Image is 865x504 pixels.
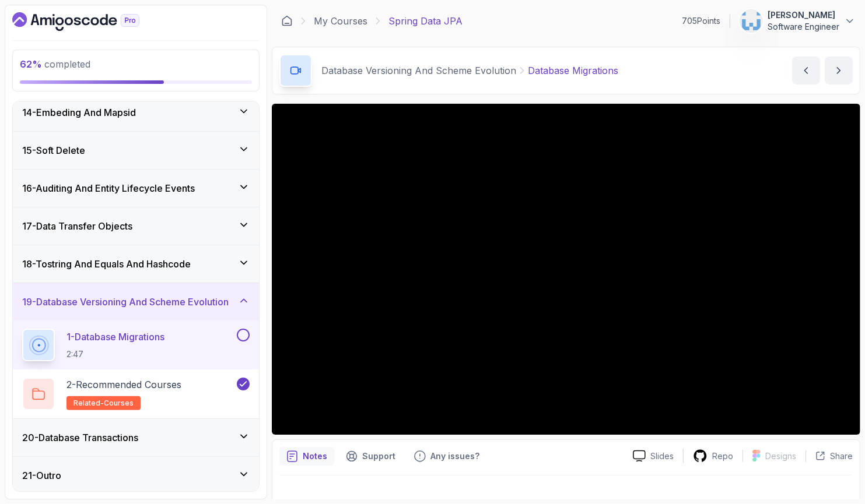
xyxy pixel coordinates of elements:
[22,181,195,195] h3: 16 - Auditing And Entity Lifecycle Events
[22,431,138,445] h3: 20 - Database Transactions
[12,12,166,31] a: Dashboard
[13,457,259,494] button: 21-Outro
[22,295,229,309] h3: 19 - Database Versioning And Scheme Evolution
[13,419,259,456] button: 20-Database Transactions
[281,15,293,27] a: Dashboard
[388,14,463,28] p: Spring Data JPA
[66,348,164,360] p: 2:47
[13,207,259,245] button: 17-Data Transfer Objects
[303,450,327,462] p: Notes
[22,378,250,410] button: 2-Recommended Coursesrelated-courses
[279,447,334,466] button: notes button
[13,94,259,131] button: 14-Embeding And Mapsid
[624,450,683,462] a: Slides
[768,21,839,33] p: Software Engineer
[806,450,853,462] button: Share
[407,447,486,466] button: Feedback button
[430,450,479,462] p: Any issues?
[13,132,259,169] button: 15-Soft Delete
[339,447,402,466] button: Support button
[13,245,259,283] button: 18-Tostring And Equals And Hashcode
[740,9,856,33] button: user profile image[PERSON_NAME]Software Engineer
[22,143,85,157] h3: 15 - Soft Delete
[528,64,618,77] p: Database Migrations
[20,58,90,70] span: completed
[765,450,796,462] p: Designs
[825,57,853,84] button: next content
[830,450,853,462] p: Share
[22,257,191,271] h3: 18 - Tostring And Equals And Hashcode
[22,105,136,119] h3: 14 - Embeding And Mapsid
[66,378,181,392] p: 2 - Recommended Courses
[682,15,720,27] p: 705 Points
[684,449,743,463] a: Repo
[792,57,820,84] button: previous content
[22,468,61,482] h3: 21 - Outro
[272,104,860,435] iframe: 1 - Database Migrations
[321,64,516,77] p: Database Versioning And Scheme Evolution
[22,219,132,233] h3: 17 - Data Transfer Objects
[650,450,674,462] p: Slides
[768,9,839,21] p: [PERSON_NAME]
[314,14,367,28] a: My Courses
[22,329,250,361] button: 1-Database Migrations2:47
[712,450,733,462] p: Repo
[73,399,134,408] span: related-courses
[66,330,164,344] p: 1 - Database Migrations
[13,283,259,320] button: 19-Database Versioning And Scheme Evolution
[740,10,762,32] img: user profile image
[13,170,259,207] button: 16-Auditing And Entity Lifecycle Events
[362,450,395,462] p: Support
[20,58,42,70] span: 62 %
